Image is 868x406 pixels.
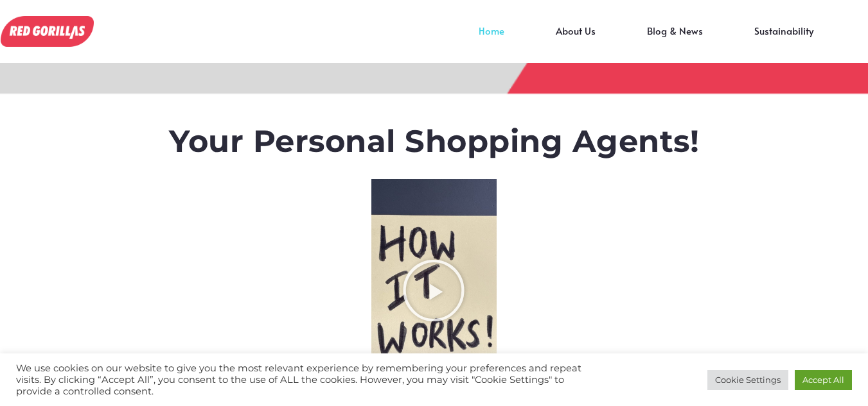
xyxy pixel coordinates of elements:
a: Sustainability [729,31,839,50]
a: Cookie Settings [707,370,788,390]
a: About Us [530,31,621,50]
div: We use cookies on our website to give you the most relevant experience by remembering your prefer... [16,362,601,397]
h1: Your Personal Shopping Agents! [85,123,784,160]
a: Accept All [795,370,852,390]
img: RedGorillas Shopping App! [1,16,94,47]
a: Home [453,31,530,50]
a: Blog & News [621,31,729,50]
div: Play Video about RedGorillas How it Works [402,258,466,323]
